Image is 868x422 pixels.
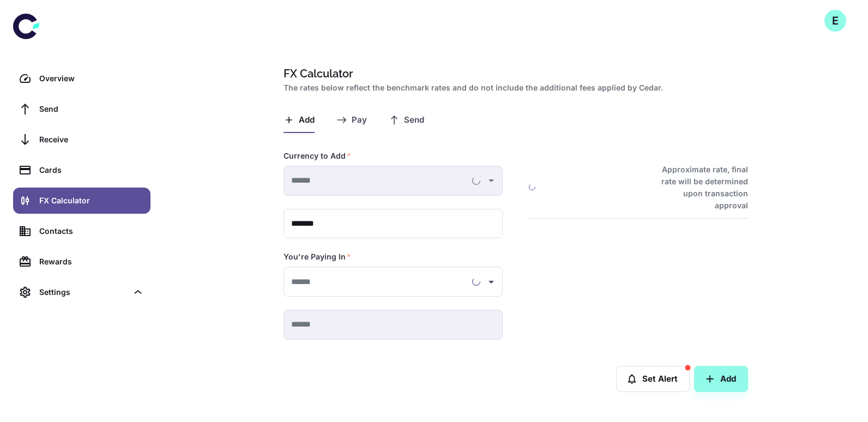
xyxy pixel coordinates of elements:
[13,218,150,244] a: Contacts
[13,65,150,92] a: Overview
[39,103,144,115] div: Send
[694,366,748,392] button: Add
[404,115,424,125] span: Send
[824,10,846,32] button: E
[39,73,144,85] div: Overview
[39,134,144,146] div: Receive
[284,251,351,262] label: You're Paying In
[13,279,150,305] div: Settings
[352,115,367,125] span: Pay
[39,256,144,268] div: Rewards
[39,225,144,237] div: Contacts
[299,115,315,125] span: Add
[616,366,690,392] button: Set Alert
[39,164,144,176] div: Cards
[39,286,128,298] div: Settings
[484,274,499,290] button: Open
[284,82,744,94] h2: The rates below reflect the benchmark rates and do not include the additional fees applied by Cedar.
[13,188,150,214] a: FX Calculator
[284,65,744,82] h1: FX Calculator
[649,164,748,212] h6: Approximate rate, final rate will be determined upon transaction approval
[39,195,144,207] div: FX Calculator
[13,96,150,122] a: Send
[13,249,150,275] a: Rewards
[13,126,150,153] a: Receive
[13,157,150,183] a: Cards
[284,150,351,161] label: Currency to Add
